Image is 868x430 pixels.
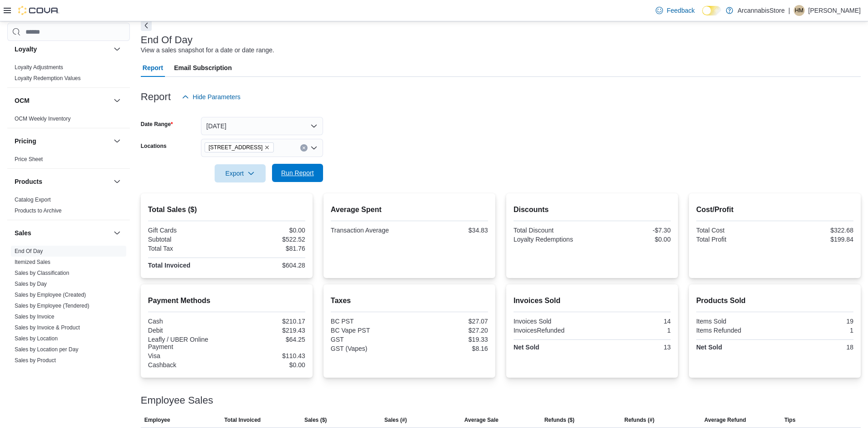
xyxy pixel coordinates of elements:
[15,115,71,122] span: OCM Weekly Inventory
[193,92,241,101] span: Hide Parameters
[704,416,746,424] span: Average Refund
[411,345,488,352] div: $8.16
[15,197,51,203] a: Catalog Export
[148,262,190,269] strong: Total Invoiced
[148,352,225,359] div: Visa
[144,416,170,424] span: Employee
[15,207,62,214] span: Products to Archive
[7,62,130,87] div: Loyalty
[15,177,42,186] h3: Products
[15,335,58,342] a: Sales by Location
[331,295,488,306] h2: Taxes
[7,194,130,220] div: Products
[300,144,308,152] button: Clear input
[15,303,89,309] a: Sales by Employee (Tendered)
[594,327,671,334] div: 1
[776,318,853,325] div: 19
[15,280,47,288] span: Sales by Day
[281,168,314,177] span: Run Report
[696,295,853,306] h2: Products Sold
[228,336,305,343] div: $64.25
[178,88,244,106] button: Hide Parameters
[15,75,81,81] a: Loyalty Redemption Values
[411,336,488,343] div: $19.33
[15,156,43,163] span: Price Sheet
[141,20,152,31] button: Next
[141,35,193,46] h3: End Of Day
[514,204,671,215] h2: Discounts
[15,258,51,266] span: Itemized Sales
[594,344,671,351] div: 13
[702,6,721,15] input: Dark Mode
[148,318,225,325] div: Cash
[464,416,498,424] span: Average Sale
[411,318,488,325] div: $27.07
[514,344,539,351] strong: Net Sold
[15,137,36,146] h3: Pricing
[141,395,213,406] h3: Employee Sales
[15,45,110,54] button: Loyalty
[776,236,853,243] div: $199.84
[15,228,110,238] button: Sales
[702,15,703,16] span: Dark Mode
[15,177,110,186] button: Products
[652,1,698,20] a: Feedback
[738,5,785,16] p: ArcannabisStore
[385,416,407,424] span: Sales (#)
[15,269,69,277] span: Sales by Classification
[594,236,671,243] div: $0.00
[15,281,47,287] a: Sales by Day
[544,416,575,424] span: Refunds ($)
[228,361,305,369] div: $0.00
[228,262,305,269] div: $604.28
[15,137,110,146] button: Pricing
[143,59,163,77] span: Report
[215,164,266,182] button: Export
[141,91,171,102] h3: Report
[667,6,694,15] span: Feedback
[15,96,110,105] button: OCM
[228,236,305,243] div: $522.52
[148,336,225,350] div: Leafly / UBER Online Payment
[7,154,130,168] div: Pricing
[148,295,305,306] h2: Payment Methods
[15,96,30,105] h3: OCM
[264,145,270,150] button: Remove 2267 Kingsway - 450548 from selection in this group
[776,327,853,334] div: 1
[7,113,130,128] div: OCM
[331,204,488,215] h2: Average Spent
[331,345,408,352] div: GST (Vapes)
[15,228,31,238] h3: Sales
[15,64,63,71] span: Loyalty Adjustments
[15,346,78,353] span: Sales by Location per Day
[514,327,591,334] div: InvoicesRefunded
[696,318,773,325] div: Items Sold
[148,204,305,215] h2: Total Sales ($)
[15,207,62,214] a: Products to Archive
[794,5,805,16] div: Henrique Merzari
[148,327,225,334] div: Debit
[15,248,43,254] a: End Of Day
[272,164,323,182] button: Run Report
[696,327,773,334] div: Items Refunded
[228,245,305,252] div: $81.76
[7,246,130,402] div: Sales
[696,236,773,243] div: Total Profit
[788,5,790,16] p: |
[514,227,591,234] div: Total Discount
[148,361,225,369] div: Cashback
[228,318,305,325] div: $210.17
[141,46,274,55] div: View a sales snapshot for a date or date range.
[15,324,80,331] span: Sales by Invoice & Product
[795,5,804,16] span: HM
[331,318,408,325] div: BC PST
[148,227,225,234] div: Gift Cards
[220,164,260,182] span: Export
[594,318,671,325] div: 14
[304,416,327,424] span: Sales ($)
[228,227,305,234] div: $0.00
[15,302,89,309] span: Sales by Employee (Tendered)
[15,75,81,82] span: Loyalty Redemption Values
[411,227,488,234] div: $34.83
[15,313,54,320] span: Sales by Invoice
